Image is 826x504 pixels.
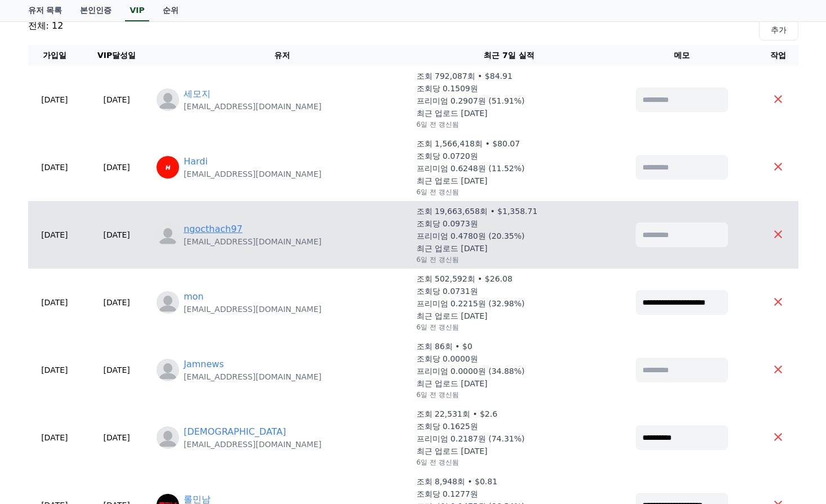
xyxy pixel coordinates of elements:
[184,236,322,247] p: [EMAIL_ADDRESS][DOMAIN_NAME]
[417,273,513,284] p: 조회 502,592회 • $26.08
[417,255,459,264] p: 6일 전 갱신됨
[184,371,322,382] p: [EMAIL_ADDRESS][DOMAIN_NAME]
[28,269,82,336] td: [DATE]
[417,120,459,129] p: 6일 전 갱신됨
[184,439,322,450] p: [EMAIL_ADDRESS][DOMAIN_NAME]
[417,243,488,254] p: 최근 업로드 [DATE]
[417,230,525,242] p: 프리미엄 0.4780원 (20.35%)
[417,408,498,420] p: 조회 22,531회 • $2.6
[417,298,525,309] p: 프리미엄 0.2215원 (32.98%)
[184,168,322,180] p: [EMAIL_ADDRESS][DOMAIN_NAME]
[157,88,179,111] img: profile_blank.webp
[157,359,179,381] img: profile_blank.webp
[417,341,472,352] p: 조회 86회 • $0
[157,156,179,179] img: https://lh3.googleusercontent.com/a/ACg8ocK6o0fCofFZMXaD0tWOdyBbmJ3D8oleYyj4Nkd9g64qlagD_Ss=s96-c
[28,45,82,66] th: 가입일
[28,201,82,269] td: [DATE]
[417,218,478,229] p: 조회당 0.0973원
[81,133,152,201] td: [DATE]
[417,286,478,297] p: 조회당 0.0731원
[157,224,179,246] img: profile_blank.webp
[3,357,74,385] a: Home
[417,323,459,332] p: 6일 전 갱신됨
[417,163,525,174] p: 프리미엄 0.6248원 (11.52%)
[184,290,204,304] a: mon
[184,304,322,315] p: [EMAIL_ADDRESS][DOMAIN_NAME]
[417,70,513,82] p: 조회 792,087회 • $84.91
[417,445,488,457] p: 최근 업로드 [DATE]
[417,206,538,217] p: 조회 19,663,658회 • $1,358.71
[184,222,242,236] a: ngocthach97
[417,175,488,186] p: 최근 업로드 [DATE]
[417,476,498,487] p: 조회 8,948회 • $0.81
[758,45,798,66] th: 작업
[417,488,478,499] p: 조회당 0.1277원
[184,425,286,439] a: [DEMOGRAPHIC_DATA]
[28,336,82,404] td: [DATE]
[157,426,179,449] img: https://cdn.creward.net/profile/user/profile_blank.webp
[417,138,520,149] p: 조회 1,566,418회 • $80.07
[184,87,211,101] a: 세모지
[28,19,64,41] p: 전체: 12
[167,374,194,383] span: Settings
[417,95,525,106] p: 프리미엄 0.2907원 (51.91%)
[184,358,224,371] a: Jamnews
[417,83,478,94] p: 조회당 0.1509원
[145,357,216,385] a: Settings
[417,365,525,377] p: 프리미엄 0.0000원 (34.88%)
[28,404,82,471] td: [DATE]
[759,19,798,41] button: 추가
[81,201,152,269] td: [DATE]
[412,45,606,66] th: 최근 7일 실적
[28,133,82,201] td: [DATE]
[81,336,152,404] td: [DATE]
[417,108,488,119] p: 최근 업로드 [DATE]
[417,433,525,444] p: 프리미엄 0.2187원 (74.31%)
[417,188,459,197] p: 6일 전 갱신됨
[417,378,488,389] p: 최근 업로드 [DATE]
[81,66,152,133] td: [DATE]
[184,101,322,112] p: [EMAIL_ADDRESS][DOMAIN_NAME]
[157,291,179,314] img: profile_blank.webp
[417,458,459,467] p: 6일 전 갱신됨
[417,421,478,432] p: 조회당 0.1625원
[81,45,152,66] th: VIP달성일
[74,357,145,385] a: Messages
[417,390,459,399] p: 6일 전 갱신됨
[81,404,152,471] td: [DATE]
[606,45,758,66] th: 메모
[417,310,488,322] p: 최근 업로드 [DATE]
[29,374,48,383] span: Home
[28,66,82,133] td: [DATE]
[93,374,127,383] span: Messages
[184,155,208,168] a: Hardi
[152,45,412,66] th: 유저
[81,269,152,336] td: [DATE]
[417,353,478,364] p: 조회당 0.0000원
[417,150,478,162] p: 조회당 0.0720원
